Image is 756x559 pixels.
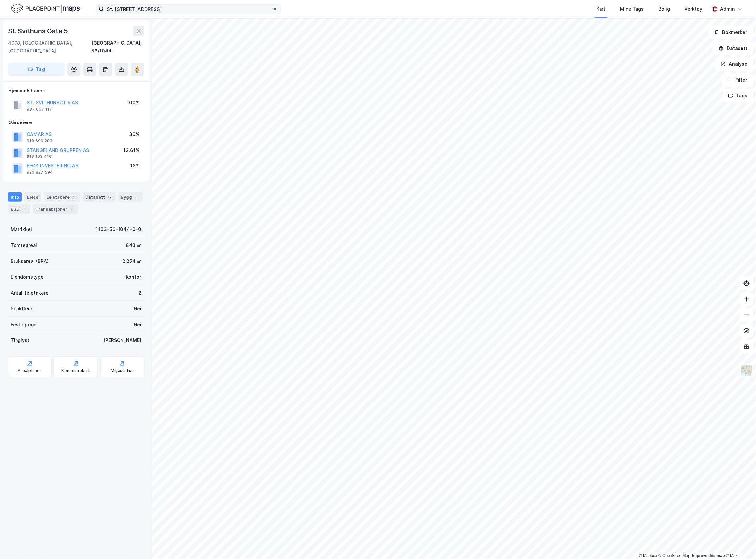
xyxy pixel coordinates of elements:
div: 916 193 416 [27,154,52,159]
div: 36% [129,130,140,138]
div: Miljøstatus [111,368,134,373]
div: [PERSON_NAME] [103,336,141,344]
div: 100% [127,99,140,107]
div: 920 827 594 [27,170,53,175]
div: 12% [130,162,140,170]
div: Eiere [24,192,41,202]
div: Verktøy [685,5,703,13]
div: Tomteareal [11,241,37,249]
div: 987 667 117 [27,107,52,112]
div: Antall leietakere [11,289,49,297]
div: 12 [106,194,113,200]
button: Datasett [713,42,753,55]
div: 2 [138,289,141,297]
div: Transaksjoner [33,204,78,214]
div: 1103-56-1044-0-0 [96,226,141,233]
div: ESG [8,204,30,214]
div: Nei [134,321,141,329]
div: Info [8,192,22,202]
div: Kart [597,5,606,13]
div: 12.61% [123,146,140,154]
div: Nei [134,305,141,313]
div: [GEOGRAPHIC_DATA], 56/1044 [91,39,144,55]
div: Leietakere [44,192,80,202]
div: Hjemmelshaver [8,87,144,95]
div: Punktleie [11,305,32,313]
div: 2 254 ㎡ [122,257,141,265]
div: Tinglyst [11,336,29,344]
div: Kontor [126,273,141,281]
div: St. Svithuns Gate 5 [8,26,69,36]
div: Kontrollprogram for chat [723,527,756,559]
div: 3 [133,194,140,200]
div: Datasett [83,192,116,202]
div: 4008, [GEOGRAPHIC_DATA], [GEOGRAPHIC_DATA] [8,39,91,55]
div: 2 [71,194,78,200]
div: Bolig [659,5,670,13]
div: Admin [720,5,735,13]
div: Bygg [118,192,143,202]
button: Tag [8,63,65,76]
div: Festegrunn [11,321,36,329]
button: Filter [722,73,753,87]
div: Arealplaner [18,368,41,373]
button: Bokmerker [709,26,753,39]
button: Tags [723,89,753,102]
div: Kommunekart [61,368,90,373]
a: OpenStreetMap [659,553,691,558]
div: Bruksareal (BRA) [11,257,49,265]
div: Mine Tags [620,5,644,13]
iframe: Chat Widget [723,527,756,559]
input: Søk på adresse, matrikkel, gårdeiere, leietakere eller personer [104,4,272,14]
div: Eiendomstype [11,273,44,281]
div: 843 ㎡ [126,241,141,249]
a: Improve this map [692,553,725,558]
div: Matrikkel [11,226,32,233]
button: Analyse [715,57,753,71]
img: logo.f888ab2527a4732fd821a326f86c7f29.svg [11,3,80,15]
img: Z [740,364,753,377]
div: 919 690 283 [27,138,52,144]
div: 1 [21,206,27,212]
div: Gårdeiere [8,119,144,126]
a: Mapbox [639,553,657,558]
div: 7 [69,206,75,212]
